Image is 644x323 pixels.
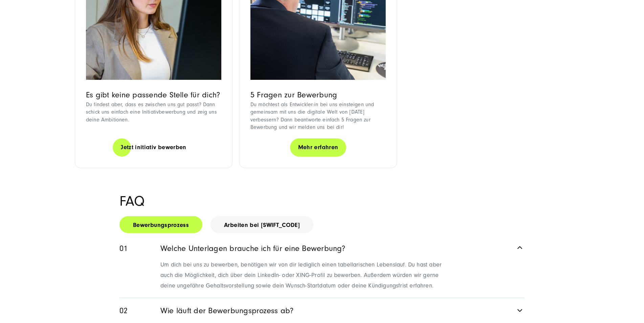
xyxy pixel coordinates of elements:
h3: Es gibt keine passende Stelle für dich? [86,90,221,100]
p: Du findest aber, dass es zwischen uns gut passt? Dann schick uns einfach eine Initiativbewerbung ... [86,101,221,123]
h3: 5 Fragen zur Bewerbung [250,90,386,100]
a: Jetzt initiativ bewerben [113,138,195,157]
p: Du möchtest als Entwickler:in bei uns einsteigen und gemeinsam mit uns die digitale Welt von [DAT... [250,101,386,131]
h2: FAQ [119,194,525,209]
a: Mehr erfahren [290,138,347,157]
p: Um dich bei uns zu bewerben, benötigen wir von dir lediglich einen tabellarischen Lebenslauf. Du ... [160,260,447,291]
a: Welche Unterlagen brauche ich für eine Bewerbung? [119,236,525,259]
a: Bewerbungsprozess [119,216,202,233]
a: Arbeiten bei [SWIFT_CODE] [210,216,313,233]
